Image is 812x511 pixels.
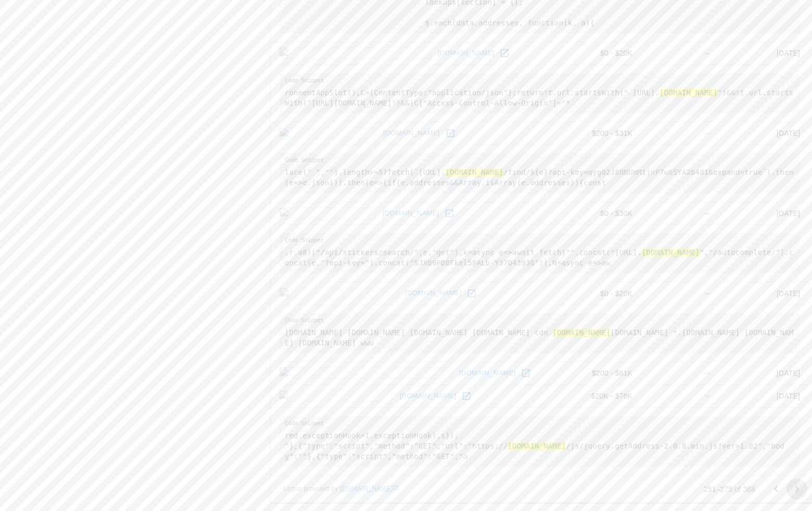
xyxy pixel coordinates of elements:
td: [DATE] [718,42,808,65]
pre: ,r.a8)("/api/stickers/search/",e,"get"),k=async e=>await fetch("".concat("[URL]. ","/autocomplete... [279,233,800,273]
img: coleggwent.ac.uk icon [279,390,393,402]
td: [DATE] [718,282,808,305]
td: $200 - $61K [558,362,641,385]
td: $200 - $31K [558,122,641,145]
pre: lace(" ","").length>=5?fetch(`[URL]. /find/${e}?api-key=gyg02J8NNUmM1jnP7w6SYA26481&expand=true`)... [279,153,800,193]
td: [DATE] [718,385,808,407]
td: [DATE] [718,122,808,145]
pre: red.exceptionHook=I.exceptionHook),s}); "},{"type":"script","method":"GET","url":"https:// /js/jq... [279,416,800,467]
img: capsbiglap.au icon [279,127,376,139]
img: childcancer-fundraising.org.nz icon [279,367,452,379]
a: Open checksdirect.co.uk in new window [464,286,480,301]
td: -- [641,362,718,385]
a: [DOMAIN_NAME] [435,45,497,61]
pre: [DOMAIN_NAME] [DOMAIN_NAME] [DOMAIN_NAME] [DOMAIN_NAME] cdn. [DOMAIN_NAME] *.[DOMAIN_NAME] [DOMAI... [279,313,800,353]
button: Go to next page [787,479,807,500]
a: Open caponespizzaparlour.com in new window [497,45,512,61]
img: checksdirect.co.uk icon [279,288,398,299]
img: cctvmule.com icon [279,208,376,219]
pre: ronmentAppSlot(),C={ContentType:"application/json"};return!t.url.startsWith(" [URL]. ")&&!t.url.s... [279,73,800,113]
td: [DATE] [718,202,808,225]
hl: [DOMAIN_NAME] [642,248,700,257]
td: $20K - $76K [558,385,641,407]
a: Open childcancer-fundraising.org.nz in new window [518,365,534,381]
a: [DOMAIN_NAME] [381,125,443,142]
a: [DOMAIN_NAME] [380,206,442,222]
p: 251–275 of 368 [704,484,755,494]
span: Logos provided by [283,484,399,494]
a: [DOMAIN_NAME] [340,485,399,492]
a: Open cctvmule.com in new window [442,206,457,221]
a: [DOMAIN_NAME] [457,365,519,381]
hl: [DOMAIN_NAME] [445,168,504,176]
hl: [DOMAIN_NAME] [660,88,718,97]
td: -- [641,122,718,145]
a: Open coleggwent.ac.uk in new window [459,388,474,404]
hl: [DOMAIN_NAME] [552,328,611,337]
a: [DOMAIN_NAME] [403,285,465,301]
td: $0 - $20K [558,282,641,305]
td: $0 - $20K [558,42,641,65]
td: -- [641,42,718,65]
td: [DATE] [718,362,808,385]
a: Open capsbiglap.au in new window [443,125,458,141]
td: $0 - $30K [558,202,641,225]
img: caponespizzaparlour.com icon [279,47,431,59]
button: Go to previous page [766,479,787,500]
td: -- [641,385,718,407]
td: -- [641,202,718,225]
a: [DOMAIN_NAME] [397,388,459,404]
hl: [DOMAIN_NAME] [508,442,566,450]
td: -- [641,282,718,305]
